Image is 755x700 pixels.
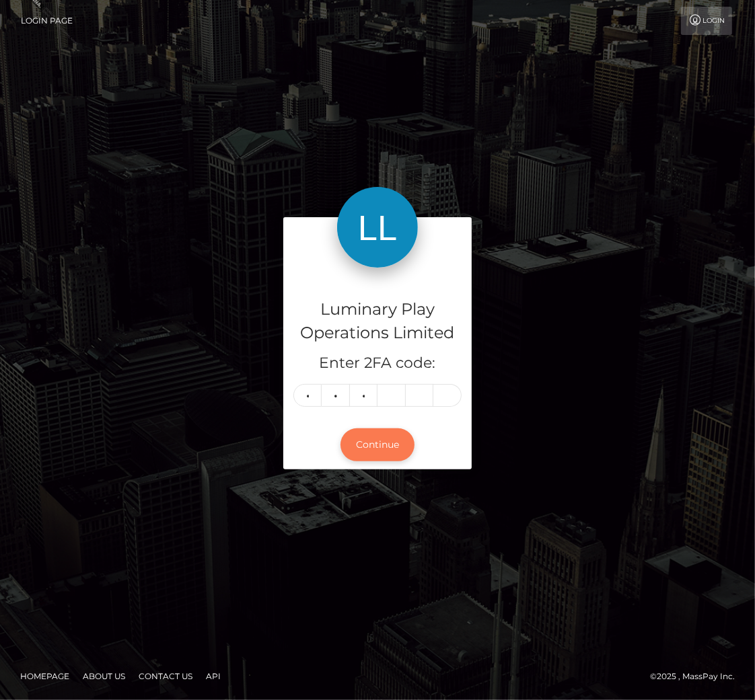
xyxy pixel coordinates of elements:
[133,666,198,687] a: Contact Us
[650,669,745,684] div: © 2025 , MassPay Inc.
[337,187,418,268] img: Luminary Play Operations Limited
[293,298,462,345] h4: Luminary Play Operations Limited
[681,7,732,35] a: Login
[15,666,75,687] a: Homepage
[77,666,131,687] a: About Us
[293,353,462,374] h5: Enter 2FA code:
[340,428,415,461] button: Continue
[21,7,73,35] a: Login Page
[201,666,226,687] a: API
